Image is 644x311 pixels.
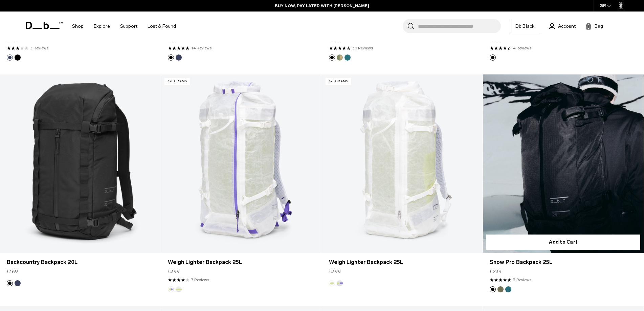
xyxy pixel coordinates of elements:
span: €399 [329,268,341,275]
span: Bag [595,23,603,30]
button: Diffusion [329,280,335,286]
button: Black Out [329,54,335,61]
a: Account [549,22,576,30]
button: Blue Hour [7,54,13,61]
a: 3 reviews [513,277,531,283]
a: Snow Pro Backpack 25L [490,258,637,266]
a: Weigh Lighter Backpack 25L [322,74,483,253]
a: Weigh Lighter Backpack 25L [161,74,322,253]
a: 30 reviews [352,45,373,51]
button: Black Out [7,280,13,286]
a: BUY NOW, PAY LATER WITH [PERSON_NAME] [275,3,369,9]
button: Diffusion [176,286,182,292]
button: Midnight Teal [505,286,511,292]
span: €399 [168,268,180,275]
a: 14 reviews [191,45,212,51]
p: 470 grams [326,78,351,85]
a: Backcountry Backpack 20L [7,258,154,266]
a: 7 reviews [191,277,209,283]
a: 3 reviews [30,45,48,51]
a: Shop [72,14,84,38]
a: 4 reviews [513,45,531,51]
span: €239 [490,268,502,275]
button: Black Out [490,54,496,61]
span: Account [558,23,576,30]
button: Add to Cart [486,235,640,250]
button: Bag [586,22,603,30]
a: Explore [94,14,110,38]
a: Snow Pro Backpack 25L [483,74,644,253]
button: Black Out [168,54,174,61]
button: Black Out [15,54,21,61]
button: Aurora [168,286,174,292]
button: Aurora [337,280,343,286]
nav: Main Navigation [67,12,181,41]
button: Blue Hour [15,280,21,286]
button: Blue Hour [176,54,182,61]
button: Midnight Teal [345,54,351,61]
span: €169 [7,268,18,275]
a: Weigh Lighter Backpack 25L [329,258,476,266]
a: Weigh Lighter Backpack 25L [168,258,315,266]
button: Db x Beyond Medals [337,54,343,61]
button: Black Out [490,286,496,292]
button: Mash Green [497,286,504,292]
a: Db Black [511,19,539,33]
a: Support [120,14,137,38]
p: 470 grams [164,78,190,85]
a: Lost & Found [148,14,176,38]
